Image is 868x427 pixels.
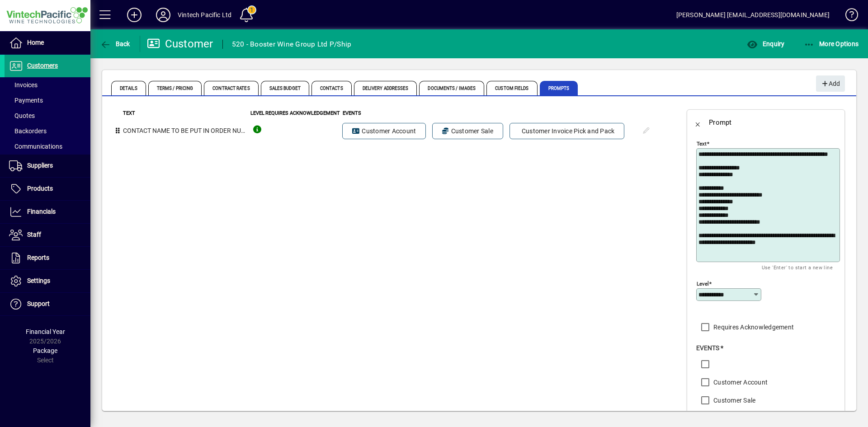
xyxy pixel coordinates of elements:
span: Sales Budget [261,81,309,95]
button: Add [120,7,149,23]
a: Financials [5,201,90,223]
a: Suppliers [5,155,90,177]
span: Home [27,39,44,46]
button: Profile [149,7,178,23]
label: Requires Acknowledgement [712,323,794,332]
span: More Options [804,40,859,47]
span: Add [821,76,840,91]
th: Requires Acknowledgement [265,109,342,118]
span: Details [111,81,146,95]
span: Events * [696,344,723,352]
a: Backorders [5,123,90,139]
a: Support [5,293,90,315]
th: Level [250,109,265,118]
a: Settings [5,270,90,292]
div: [PERSON_NAME] [EMAIL_ADDRESS][DOMAIN_NAME] [676,8,830,22]
span: Contacts [311,81,352,95]
button: Add [816,75,845,92]
label: Customer Account [712,378,768,387]
span: Customer Invoice Pick and Pack [519,127,615,136]
a: Communications [5,139,90,154]
span: Payments [9,97,43,104]
div: Prompt [709,115,732,130]
span: Suppliers [27,162,53,169]
a: Products [5,178,90,200]
span: Reports [27,254,49,261]
span: Support [27,300,50,307]
span: Customer Account [352,127,416,136]
a: Home [5,32,90,54]
a: Invoices [5,77,90,93]
span: Settings [27,277,50,284]
a: Reports [5,247,90,269]
span: Customer Sale [442,127,493,136]
div: Customer [147,37,213,51]
span: Enquiry [747,40,784,47]
div: 520 - Booster Wine Group Ltd P/Ship [232,37,352,52]
a: Quotes [5,108,90,123]
span: Backorders [9,127,47,135]
mat-label: Level [697,281,709,287]
button: More Options [802,36,861,52]
mat-hint: Use 'Enter' to start a new line [762,262,833,272]
th: Text [123,109,250,118]
span: Documents / Images [419,81,484,95]
td: CONTACT NAME TO BE PUT IN ORDER NUMBER - new request 2025 SPINNING CONE 2025 0.95c per litre De A... [123,118,250,144]
button: Enquiry [745,36,787,52]
mat-label: Text [697,141,707,147]
span: Products [27,185,53,192]
span: Package [33,347,57,354]
span: Invoices [9,81,38,89]
span: Prompts [540,81,578,95]
span: Financials [27,208,56,215]
button: Back [98,36,132,52]
th: Events [342,109,635,118]
span: Staff [27,231,41,238]
span: Terms / Pricing [148,81,202,95]
span: Financial Year [26,328,65,335]
a: Payments [5,93,90,108]
span: Customers [27,62,58,69]
a: Knowledge Base [839,2,857,31]
button: Back [687,112,709,133]
label: Customer Sale [712,396,755,405]
span: Contract Rates [204,81,258,95]
app-page-header-button: Back [90,36,140,52]
div: Vintech Pacific Ltd [178,8,231,22]
span: Quotes [9,112,35,119]
span: Communications [9,143,62,150]
span: Custom Fields [486,81,537,95]
a: Staff [5,224,90,246]
span: Delivery Addresses [354,81,417,95]
span: Back [100,40,130,47]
